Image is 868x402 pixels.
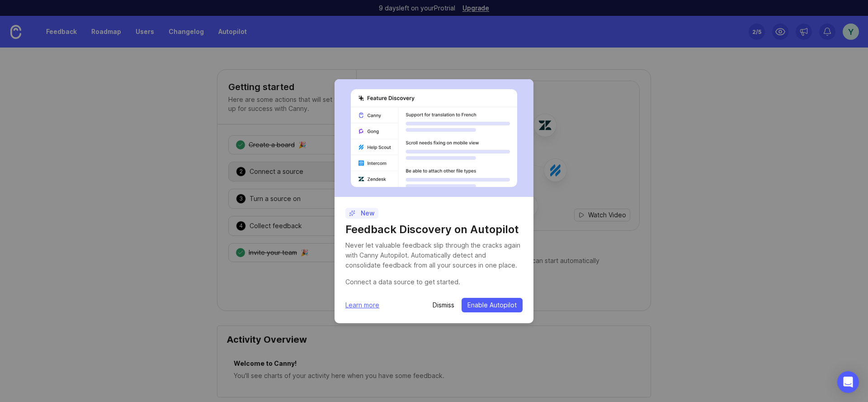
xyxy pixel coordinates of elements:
[345,277,523,287] div: Connect a data source to get started.
[837,371,859,393] div: Open Intercom Messenger
[345,240,523,270] div: Never let valuable feedback slip through the cracks again with Canny Autopilot. Automatically det...
[433,301,454,310] button: Dismiss
[467,301,517,310] span: Enable Autopilot
[345,300,379,310] a: Learn more
[349,209,375,218] p: New
[351,89,517,187] img: autopilot-456452bdd303029aca878276f8eef889.svg
[345,222,523,237] h1: Feedback Discovery on Autopilot
[462,298,523,312] button: Enable Autopilot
